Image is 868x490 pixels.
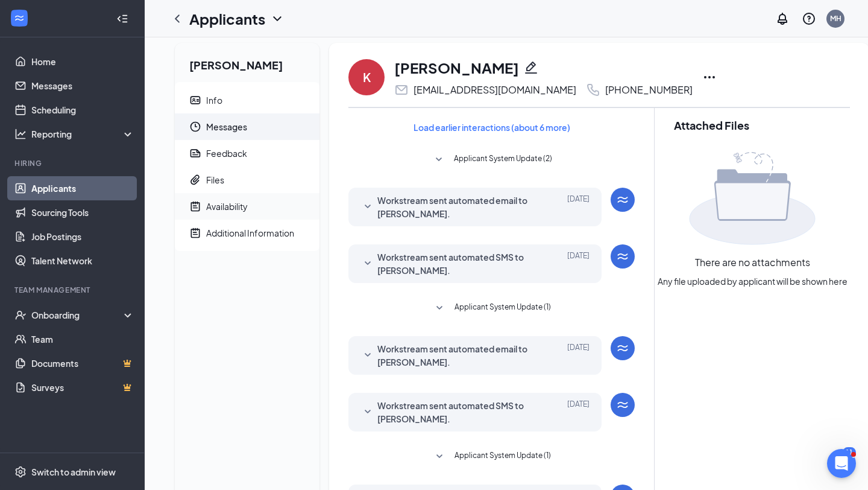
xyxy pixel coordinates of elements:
div: Availability [206,200,248,212]
svg: Email [394,83,409,97]
div: Onboarding [31,309,124,321]
a: ReportFeedback [175,140,319,167]
div: Info [206,94,222,106]
span: [DATE] [567,342,590,369]
div: K [363,69,371,86]
svg: Paperclip [189,174,201,186]
svg: Clock [189,121,201,133]
svg: SmallChevronDown [432,153,446,167]
a: Applicants [31,176,134,200]
span: Messages [206,113,310,140]
button: Load earlier interactions (about 6 more) [403,118,580,137]
h2: Attached Files [674,118,831,133]
span: Applicant System Update (1) [454,450,551,464]
a: Talent Network [31,249,134,273]
svg: NoteActive [189,227,201,239]
h1: [PERSON_NAME] [394,57,519,78]
button: SmallChevronDownApplicant System Update (1) [432,450,551,464]
a: Messages [31,74,134,98]
svg: SmallChevronDown [432,450,447,464]
h2: [PERSON_NAME] [175,43,319,82]
div: Team Management [14,285,132,295]
svg: ContactCard [189,94,201,106]
span: Workstream sent automated SMS to [PERSON_NAME]. [377,250,535,277]
span: Workstream sent automated SMS to [PERSON_NAME]. [377,399,535,425]
span: Workstream sent automated email to [PERSON_NAME]. [377,194,535,220]
svg: Notifications [775,11,790,26]
svg: SmallChevronDown [360,405,375,419]
svg: ChevronDown [270,11,285,26]
svg: Ellipses [702,70,717,84]
svg: Pencil [524,60,538,75]
span: [DATE] [567,194,590,220]
div: Reporting [31,128,135,140]
span: [DATE] [567,250,590,277]
button: SmallChevronDownApplicant System Update (1) [432,301,551,316]
div: 11 [843,447,856,457]
a: Home [31,49,134,74]
a: Sourcing Tools [31,200,134,224]
span: Workstream sent automated email to [PERSON_NAME]. [377,342,535,369]
svg: WorkstreamLogo [615,398,630,412]
svg: SmallChevronDown [360,348,375,363]
div: Feedback [206,147,247,159]
svg: WorkstreamLogo [615,249,630,264]
span: [DATE] [567,399,590,425]
svg: SmallChevronDown [432,301,447,316]
a: NoteActiveAdditional Information [175,220,319,246]
iframe: Intercom live chat [827,449,856,478]
span: Applicant System Update (1) [454,301,551,316]
svg: Settings [14,466,27,478]
span: Applicant System Update (2) [454,153,552,167]
a: Team [31,327,134,351]
h1: Applicants [189,8,265,29]
a: ContactCardInfo [175,87,319,113]
svg: WorkstreamLogo [615,341,630,355]
div: [PHONE_NUMBER] [605,84,693,96]
svg: Analysis [14,128,27,140]
div: Additional Information [206,227,294,239]
div: MH [830,13,841,24]
button: SmallChevronDownApplicant System Update (2) [432,153,552,167]
a: Job Postings [31,224,134,249]
svg: QuestionInfo [802,11,816,26]
div: Switch to admin view [31,466,116,478]
svg: NoteActive [189,200,201,212]
div: [EMAIL_ADDRESS][DOMAIN_NAME] [414,84,576,96]
svg: Phone [586,83,600,97]
a: ClockMessages [175,113,319,140]
svg: SmallChevronDown [360,256,375,271]
svg: SmallChevronDown [360,200,375,214]
a: PaperclipFiles [175,167,319,193]
a: NoteActiveAvailability [175,193,319,220]
div: Files [206,174,224,186]
svg: WorkstreamLogo [615,192,630,207]
a: SurveysCrown [31,375,134,399]
a: Scheduling [31,98,134,122]
svg: Report [189,147,201,159]
a: DocumentsCrown [31,351,134,375]
span: There are no attachments [695,255,810,270]
svg: UserCheck [14,309,27,321]
svg: WorkstreamLogo [13,12,25,24]
span: Any file uploaded by applicant will be shown here [658,275,848,288]
svg: Collapse [116,13,128,25]
svg: ChevronLeft [170,11,184,26]
div: Hiring [14,158,132,168]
